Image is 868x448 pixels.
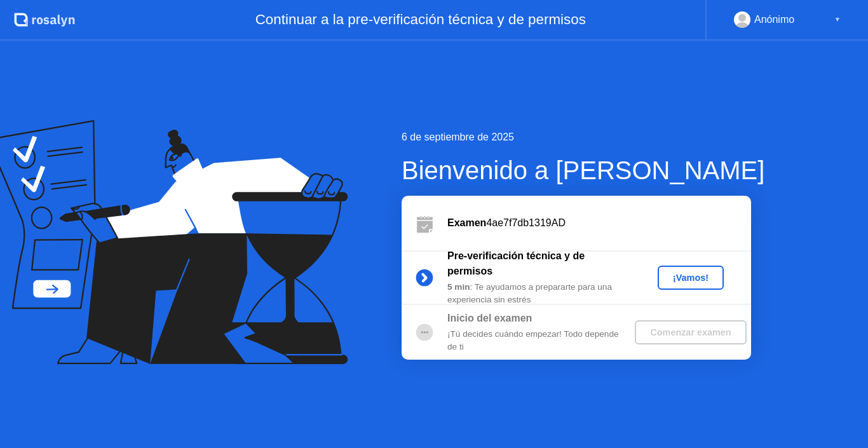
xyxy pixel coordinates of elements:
[447,282,470,292] b: 5 min
[447,215,751,231] div: 4ae7f7db1319AD
[447,281,630,307] div: : Te ayudamos a prepararte para una experiencia sin estrés
[402,151,764,189] div: Bienvenido a [PERSON_NAME]
[658,266,724,290] button: ¡Vamos!
[447,217,486,228] b: Examen
[402,130,764,145] div: 6 de septiembre de 2025
[447,328,630,354] div: ¡Tú decides cuándo empezar! Todo depende de ti
[447,313,532,323] b: Inicio del examen
[640,327,741,337] div: Comenzar examen
[663,273,719,283] div: ¡Vamos!
[447,250,585,276] b: Pre-verificación técnica y de permisos
[834,11,841,28] div: ▼
[754,11,794,28] div: Anónimo
[635,320,746,344] button: Comenzar examen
